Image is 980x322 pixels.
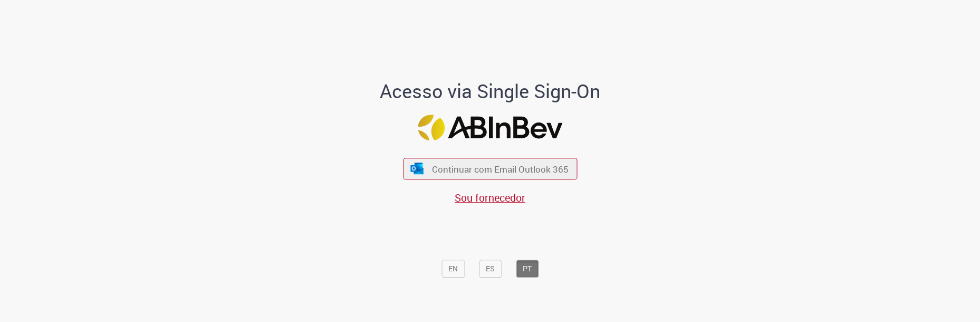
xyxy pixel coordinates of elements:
[418,115,562,140] img: Logo ABInBev
[410,163,425,174] img: ícone Azure/Microsoft 360
[455,191,525,205] a: Sou fornecedor
[344,81,637,102] h1: Acesso via Single Sign-On
[479,260,502,278] button: ES
[403,158,577,179] button: ícone Azure/Microsoft 360 Continuar com Email Outlook 365
[441,260,465,278] button: EN
[432,163,569,175] span: Continuar com Email Outlook 365
[516,260,539,278] button: PT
